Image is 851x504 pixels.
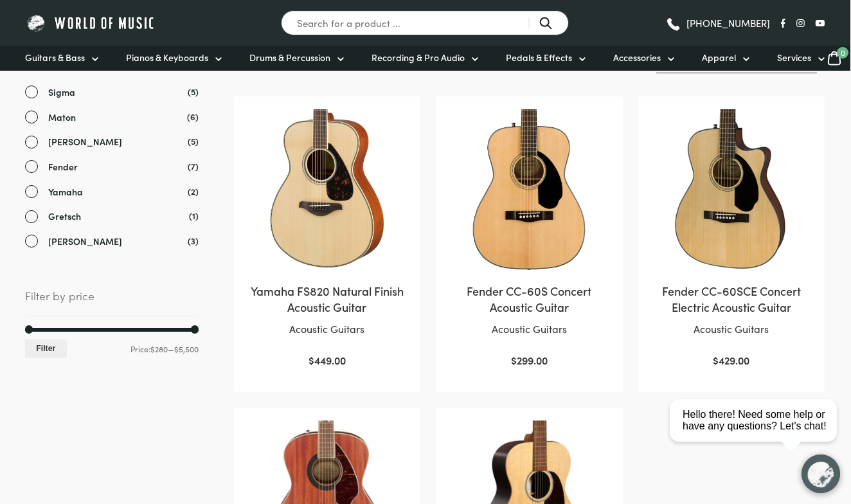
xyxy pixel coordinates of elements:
[651,109,812,369] a: Fender CC-60SCE Concert Electric Acoustic GuitarAcoustic Guitars $429.00
[309,353,346,367] bdi: 449.00
[188,134,199,148] span: (5)
[449,109,609,270] img: Fender CC-60S Concert Acoustic Guitar
[713,353,719,367] span: $
[247,321,408,337] p: Acoustic Guitars
[25,339,199,358] div: Price: —
[249,51,330,64] span: Drums & Percussion
[281,10,569,35] input: Search for a product ...
[188,159,199,173] span: (7)
[309,353,314,367] span: $
[48,110,76,125] span: Maton
[48,159,78,174] span: Fender
[511,353,548,367] bdi: 299.00
[613,51,661,64] span: Accessories
[837,47,848,59] span: 0
[188,184,199,198] span: (2)
[665,14,770,33] a: [PHONE_NUMBER]
[189,209,199,222] span: (1)
[247,109,408,270] img: Yamaha FS820 natural Body
[449,321,609,337] p: Acoustic Guitars
[25,13,157,33] img: World of Music
[25,234,199,249] a: [PERSON_NAME]
[713,353,749,367] bdi: 429.00
[25,51,85,64] span: Guitars & Bass
[686,18,770,28] span: [PHONE_NUMBER]
[25,287,199,316] span: Filter by price
[48,234,122,249] span: [PERSON_NAME]
[25,134,199,149] a: [PERSON_NAME]
[506,51,572,64] span: Pedals & Effects
[25,44,199,249] div: Brand
[25,209,199,224] a: Gretsch
[188,85,199,98] span: (5)
[25,159,199,174] a: Fender
[449,109,609,369] a: Fender CC-60S Concert Acoustic GuitarAcoustic Guitars $299.00
[25,85,199,100] a: Sigma
[48,85,75,100] span: Sigma
[150,343,168,354] span: $280
[651,321,812,337] p: Acoustic Guitars
[449,283,609,315] h2: Fender CC-60S Concert Acoustic Guitar
[174,343,199,354] span: $5,500
[188,234,199,248] span: (3)
[777,51,811,64] span: Services
[25,184,199,199] a: Yamaha
[25,339,67,358] button: Filter
[372,51,465,64] span: Recording & Pro Audio
[48,134,122,149] span: [PERSON_NAME]
[651,283,812,315] h2: Fender CC-60SCE Concert Electric Acoustic Guitar
[126,51,208,64] span: Pianos & Keyboards
[511,353,517,367] span: $
[25,110,199,125] a: Maton
[187,110,199,123] span: (6)
[651,109,812,271] img: Fender CC-60SCE Concert Electric Acoustic Guitar
[48,209,81,224] span: Gretsch
[247,283,408,315] h2: Yamaha FS820 Natural Finish Acoustic Guitar
[702,51,736,64] span: Apparel
[247,109,408,369] a: Yamaha FS820 Natural Finish Acoustic GuitarAcoustic Guitars $449.00
[665,363,851,504] iframe: Chat with our support team
[48,184,83,199] span: Yamaha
